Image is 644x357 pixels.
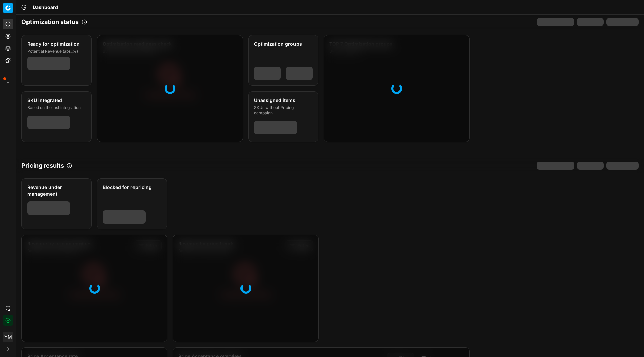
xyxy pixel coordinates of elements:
h2: Pricing results [21,161,64,170]
div: Potential Revenue (abs.,%) [27,49,85,54]
div: SKUs without Pricing campaign [254,105,311,116]
h2: Optimization status [21,17,79,27]
div: Unassigned items [254,97,311,104]
div: Optimization groups [254,41,311,47]
nav: breadcrumb [33,4,58,11]
div: SKU integrated [27,97,85,104]
div: Revenue under management [27,184,85,197]
span: YM [3,332,13,342]
div: Blocked for repricing [103,184,160,191]
div: Based on the last integration [27,105,85,110]
button: YM [3,332,13,342]
span: Dashboard [33,4,58,11]
div: Ready for optimization [27,41,85,47]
